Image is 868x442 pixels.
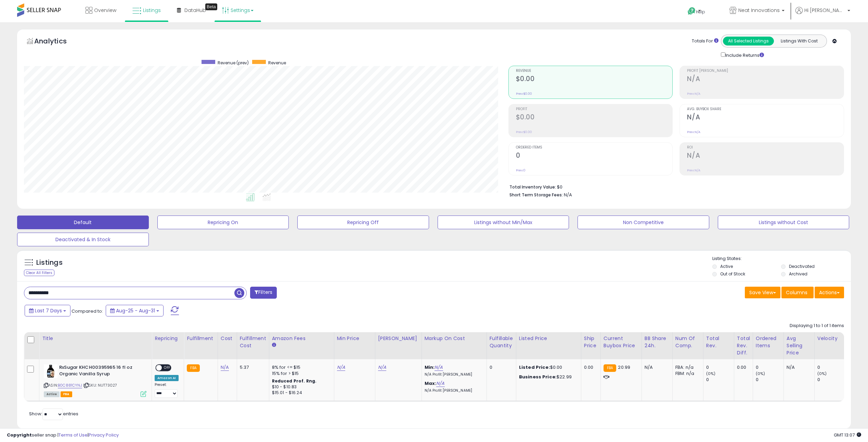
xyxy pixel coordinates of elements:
div: Clear All Filters [24,270,54,276]
span: Revenue [516,69,673,73]
b: Max: [425,380,437,387]
div: Amazon Fees [272,335,331,342]
div: 0 [706,364,734,370]
span: Listings [143,7,161,14]
span: Profit [PERSON_NAME] [687,69,844,73]
span: FBA [61,391,72,397]
div: $10 - $10.83 [272,384,329,390]
small: Prev: N/A [687,130,700,134]
small: (0%) [706,371,716,376]
a: N/A [436,380,444,387]
button: Non Competitive [578,216,709,229]
div: FBA: n/a [675,364,698,370]
div: Title [42,335,149,342]
button: Listings without Cost [718,216,850,229]
small: Prev: N/A [687,168,700,172]
img: 414Ttw5lyLL._SL40_.jpg [44,364,57,378]
small: Prev: $0.00 [516,92,532,96]
div: 0 [756,377,783,383]
div: Fulfillable Quantity [490,335,513,349]
small: Prev: 0 [516,168,526,172]
a: Help [682,2,718,22]
span: Neat Innovations [738,7,780,14]
small: (0%) [817,371,827,376]
div: 5.37 [240,364,264,370]
button: Last 7 Days [25,305,70,316]
h2: N/A [687,75,844,84]
div: 0 [706,377,734,383]
span: | SKU: NUT73027 [83,382,117,388]
div: Ship Price [584,335,598,349]
div: Markup on Cost [425,335,484,342]
b: Listed Price: [519,364,550,370]
b: Min: [425,364,435,370]
div: Repricing [155,335,181,342]
div: Cost [221,335,234,342]
b: Reduced Prof. Rng. [272,378,317,384]
button: Listings With Cost [774,37,825,45]
div: 0 [817,364,845,370]
span: Overview [94,7,116,14]
div: Ordered Items [756,335,781,349]
small: Prev: $0.00 [516,130,532,134]
div: $22.99 [519,374,576,380]
span: 2025-09-8 13:07 GMT [834,432,861,438]
a: N/A [337,364,345,371]
span: Profit [516,107,673,111]
div: 0 [756,364,783,370]
small: FBA [604,364,616,372]
button: Default [17,216,149,229]
p: N/A Profit [PERSON_NAME] [425,388,481,393]
a: Privacy Policy [89,432,119,438]
button: Repricing Off [297,216,429,229]
li: $0 [509,182,839,191]
span: DataHub [184,7,206,14]
button: Deactivated & In Stock [17,233,149,246]
div: Min Price [337,335,372,342]
div: seller snap | | [7,432,119,439]
div: Velocity [817,335,842,342]
div: 15% for > $15 [272,370,329,377]
span: All listings currently available for purchase on Amazon [44,391,60,397]
button: Filters [250,287,277,299]
button: Aug-25 - Aug-31 [106,305,164,316]
h5: Analytics [34,36,80,48]
p: N/A Profit [PERSON_NAME] [425,372,481,377]
span: Help [696,9,705,15]
div: BB Share 24h. [645,335,670,349]
span: Revenue (prev) [218,60,249,66]
span: N/A [564,192,572,198]
div: Total Rev. [706,335,731,349]
button: All Selected Listings [723,37,774,45]
label: Out of Stock [720,271,745,277]
span: Aug-25 - Aug-31 [116,307,155,314]
small: (0%) [756,371,765,376]
div: Preset: [155,382,179,398]
div: Amazon AI [155,375,179,381]
span: OFF [162,365,173,371]
span: Compared to: [72,308,103,314]
span: Revenue [268,60,286,66]
b: Total Inventory Value: [509,184,556,190]
h5: Listings [36,258,63,268]
button: Save View [745,287,780,298]
h2: $0.00 [516,75,673,84]
div: Displaying 1 to 1 of 1 items [790,323,844,329]
i: Get Help [687,7,696,15]
a: N/A [221,364,229,371]
div: FBM: n/a [675,370,698,377]
div: Fulfillment [187,335,215,342]
a: B0C881CYNJ [58,382,82,388]
div: Tooltip anchor [205,3,217,10]
div: Num of Comp. [675,335,700,349]
div: N/A [787,364,809,370]
div: 0.00 [584,364,595,370]
a: N/A [435,364,443,371]
small: FBA [187,364,199,372]
button: Repricing On [157,216,289,229]
div: Listed Price [519,335,578,342]
h2: $0.00 [516,113,673,122]
div: $0.00 [519,364,576,370]
span: Last 7 Days [35,307,62,314]
div: [PERSON_NAME] [378,335,419,342]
